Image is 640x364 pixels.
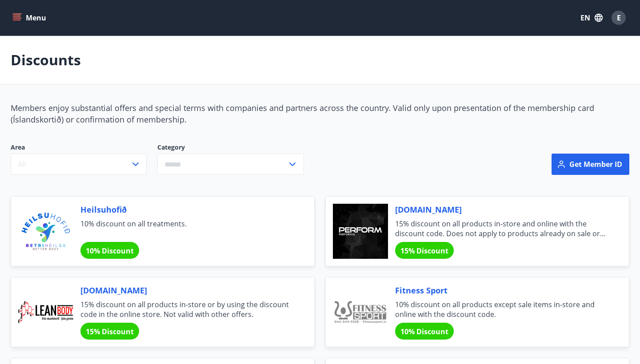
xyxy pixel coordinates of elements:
span: 10% discount on all products except sale items in-store and online with the discount code. [395,300,608,319]
span: 15% discount on all products in-store or by using the discount code in the online store. Not vali... [80,300,293,319]
span: Members enjoy substantial offers and special terms with companies and partners across the country... [11,103,594,125]
label: Category [157,143,304,152]
span: Heilsuhofið [80,204,293,215]
span: [DOMAIN_NAME] [80,285,293,296]
p: Discounts [11,50,81,70]
button: EN [577,10,606,26]
button: E [608,7,629,28]
button: All [11,154,147,175]
button: Get member ID [552,154,629,175]
span: 10% discount on all treatments. [80,219,293,238]
span: [DOMAIN_NAME] [395,204,608,215]
span: E [617,13,621,23]
span: 10% Discount [400,327,448,336]
span: Area [11,143,147,154]
span: All [18,159,26,169]
button: menu [11,10,50,26]
span: 10% Discount [86,246,134,256]
span: 15% Discount [400,246,448,256]
span: 15% Discount [86,327,134,336]
span: Fitness Sport [395,285,608,296]
span: 15% discount on all products in-store and online with the discount code. Does not apply to produc... [395,219,608,238]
